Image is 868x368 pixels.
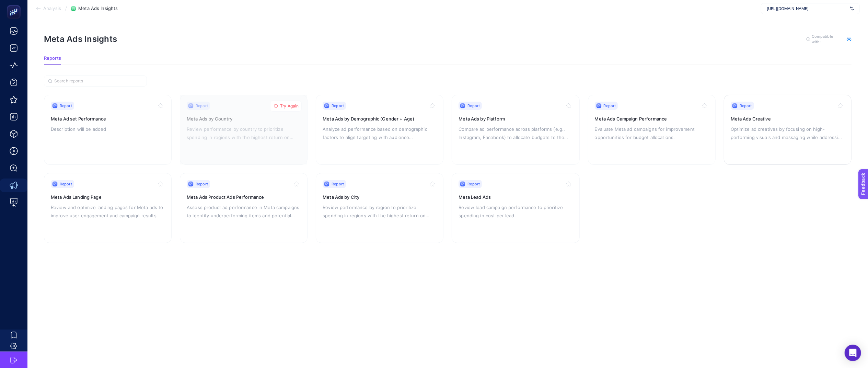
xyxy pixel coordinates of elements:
h3: Meta Ads Campaign Performance [595,115,709,122]
a: ReportMeta Ads by PlatformCompare ad performance across platforms (e.g., Instagram, Facebook) to ... [452,95,579,165]
img: svg%3e [850,5,854,12]
span: Feedback [4,2,26,8]
h3: Meta Ads Creative [731,115,845,122]
h3: Meta Ads by Platform [459,115,572,122]
span: Report [60,181,72,187]
h1: Meta Ads Insights [44,34,117,44]
a: ReportMeta Ads by Demographic (Gender + Age)Analyze ad performance based on demographic factors t... [316,95,443,165]
span: [URL][DOMAIN_NAME] [767,6,847,11]
h3: Meta Ads Landing Page [51,194,165,200]
span: Analysis [43,6,61,11]
p: Compare ad performance across platforms (e.g., Instagram, Facebook) to allocate budgets to the mo... [459,125,572,141]
a: ReportMeta Ads Product Ads PerformanceAssess product ad performance in Meta campaigns to identify... [180,173,308,243]
p: Evaluate Meta ad campaigns for improvement opportunities for budget allocations. [595,125,709,141]
span: Report [60,103,72,108]
span: Compatible with: [812,34,843,45]
p: Optimize ad creatives by focusing on high-performing visuals and messaging while addressing low-c... [731,125,845,141]
a: ReportMeta Ad set PerformanceDescription will be added [44,95,172,165]
p: Review lead campaign performance to prioritize spending in cost per lead. [459,203,572,220]
h3: Meta Ads by Demographic (Gender + Age) [323,115,437,122]
span: Report [467,181,480,187]
div: Open Intercom Messenger [845,345,861,361]
a: ReportMeta Ads Campaign PerformanceEvaluate Meta ad campaigns for improvement opportunities for b... [588,95,716,165]
button: Try Again [270,101,302,112]
span: Report [196,181,208,187]
input: Search [54,79,143,84]
span: / [65,5,67,11]
span: Report [332,181,344,187]
h3: Meta Lead Ads [459,194,572,200]
button: Reports [44,56,61,65]
p: Assess product ad performance in Meta campaigns to identify underperforming items and potential p... [187,203,301,220]
a: ReportMeta Lead AdsReview lead campaign performance to prioritize spending in cost per lead. [452,173,579,243]
a: ReportMeta Ads CreativeOptimize ad creatives by focusing on high-performing visuals and messaging... [724,95,852,165]
span: Report [332,103,344,108]
p: Description will be added [51,125,165,133]
span: Try Again [280,103,299,109]
p: Review and optimize landing pages for Meta ads to improve user engagement and campaign results [51,203,165,220]
h3: Meta Ads Product Ads Performance [187,194,301,200]
p: Analyze ad performance based on demographic factors to align targeting with audience characterist... [323,125,437,141]
a: ReportTry AgainMeta Ads by CountryReview performance by country to prioritize spending in regions... [180,95,308,165]
span: Report [467,103,480,108]
p: Review performance by region to prioritize spending in regions with the highest return on investm... [323,203,437,220]
a: ReportMeta Ads Landing PageReview and optimize landing pages for Meta ads to improve user engagem... [44,173,172,243]
span: Report [604,103,616,108]
span: Meta Ads Insights [78,6,118,11]
h3: Meta Ad set Performance [51,115,165,122]
a: ReportMeta Ads by CityReview performance by region to prioritize spending in regions with the hig... [316,173,443,243]
span: Report [740,103,752,108]
span: Reports [44,56,61,61]
h3: Meta Ads by City [323,194,437,200]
